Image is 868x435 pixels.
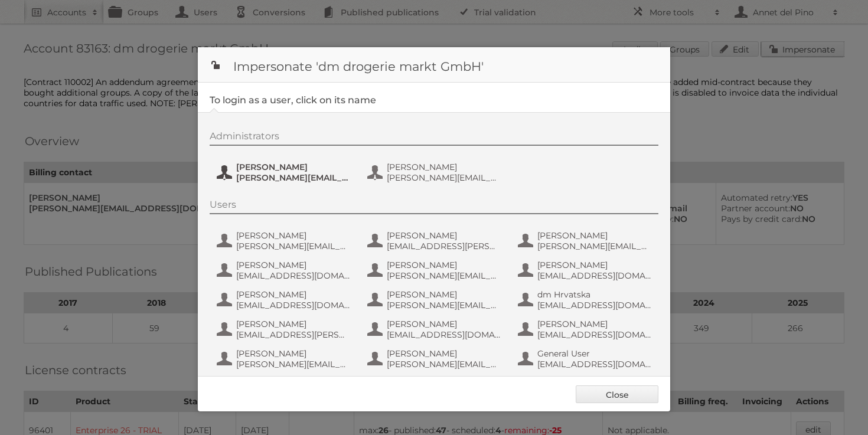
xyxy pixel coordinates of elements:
[517,229,655,253] button: [PERSON_NAME] [PERSON_NAME][EMAIL_ADDRESS][PERSON_NAME][DOMAIN_NAME]
[216,347,354,371] button: [PERSON_NAME] [PERSON_NAME][EMAIL_ADDRESS][DOMAIN_NAME]
[236,359,351,369] span: [PERSON_NAME][EMAIL_ADDRESS][DOMAIN_NAME]
[517,259,655,282] button: [PERSON_NAME] [EMAIL_ADDRESS][DOMAIN_NAME]
[236,172,351,183] span: [PERSON_NAME][EMAIL_ADDRESS][PERSON_NAME][DOMAIN_NAME]
[366,288,505,312] button: [PERSON_NAME] [PERSON_NAME][EMAIL_ADDRESS][DOMAIN_NAME]
[537,300,652,310] span: [EMAIL_ADDRESS][DOMAIN_NAME]
[387,348,501,359] span: [PERSON_NAME]
[387,230,501,241] span: [PERSON_NAME]
[366,318,505,341] button: [PERSON_NAME] [EMAIL_ADDRESS][DOMAIN_NAME]
[576,385,658,403] a: Close
[537,289,652,300] span: dm Hrvatska
[517,318,655,341] button: [PERSON_NAME] [EMAIL_ADDRESS][DOMAIN_NAME]
[537,230,652,241] span: [PERSON_NAME]
[517,288,655,312] button: dm Hrvatska [EMAIL_ADDRESS][DOMAIN_NAME]
[537,348,652,359] span: General User
[537,329,652,340] span: [EMAIL_ADDRESS][DOMAIN_NAME]
[387,241,501,251] span: [EMAIL_ADDRESS][PERSON_NAME][DOMAIN_NAME]
[210,94,376,106] legend: To login as a user, click on its name
[537,270,652,281] span: [EMAIL_ADDRESS][DOMAIN_NAME]
[216,318,354,341] button: [PERSON_NAME] [EMAIL_ADDRESS][PERSON_NAME][DOMAIN_NAME]
[537,241,652,251] span: [PERSON_NAME][EMAIL_ADDRESS][PERSON_NAME][DOMAIN_NAME]
[236,319,351,329] span: [PERSON_NAME]
[537,359,652,369] span: [EMAIL_ADDRESS][DOMAIN_NAME]
[366,161,505,184] button: [PERSON_NAME] [PERSON_NAME][EMAIL_ADDRESS][PERSON_NAME][DOMAIN_NAME]
[387,172,501,183] span: [PERSON_NAME][EMAIL_ADDRESS][PERSON_NAME][DOMAIN_NAME]
[387,329,501,340] span: [EMAIL_ADDRESS][DOMAIN_NAME]
[236,241,351,251] span: [PERSON_NAME][EMAIL_ADDRESS][DOMAIN_NAME]
[537,260,652,270] span: [PERSON_NAME]
[387,270,501,281] span: [PERSON_NAME][EMAIL_ADDRESS][PERSON_NAME][DOMAIN_NAME]
[517,347,655,371] button: General User [EMAIL_ADDRESS][DOMAIN_NAME]
[387,300,501,310] span: [PERSON_NAME][EMAIL_ADDRESS][DOMAIN_NAME]
[236,162,351,172] span: [PERSON_NAME]
[387,319,501,329] span: [PERSON_NAME]
[216,259,354,282] button: [PERSON_NAME] [EMAIL_ADDRESS][DOMAIN_NAME]
[366,259,505,282] button: [PERSON_NAME] [PERSON_NAME][EMAIL_ADDRESS][PERSON_NAME][DOMAIN_NAME]
[216,161,354,184] button: [PERSON_NAME] [PERSON_NAME][EMAIL_ADDRESS][PERSON_NAME][DOMAIN_NAME]
[236,348,351,359] span: [PERSON_NAME]
[537,319,652,329] span: [PERSON_NAME]
[236,300,351,310] span: [EMAIL_ADDRESS][DOMAIN_NAME]
[198,47,670,83] h1: Impersonate 'dm drogerie markt GmbH'
[387,359,501,369] span: [PERSON_NAME][EMAIL_ADDRESS][DOMAIN_NAME]
[387,162,501,172] span: [PERSON_NAME]
[387,260,501,270] span: [PERSON_NAME]
[210,130,658,146] div: Administrators
[236,329,351,340] span: [EMAIL_ADDRESS][PERSON_NAME][DOMAIN_NAME]
[236,230,351,241] span: [PERSON_NAME]
[366,347,505,371] button: [PERSON_NAME] [PERSON_NAME][EMAIL_ADDRESS][DOMAIN_NAME]
[236,270,351,281] span: [EMAIL_ADDRESS][DOMAIN_NAME]
[366,229,505,253] button: [PERSON_NAME] [EMAIL_ADDRESS][PERSON_NAME][DOMAIN_NAME]
[236,289,351,300] span: [PERSON_NAME]
[210,199,658,214] div: Users
[216,288,354,312] button: [PERSON_NAME] [EMAIL_ADDRESS][DOMAIN_NAME]
[216,229,354,253] button: [PERSON_NAME] [PERSON_NAME][EMAIL_ADDRESS][DOMAIN_NAME]
[387,289,501,300] span: [PERSON_NAME]
[236,260,351,270] span: [PERSON_NAME]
